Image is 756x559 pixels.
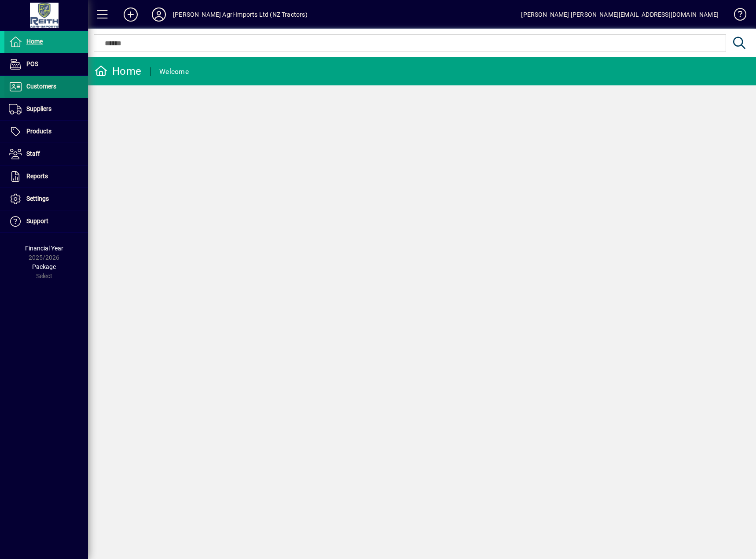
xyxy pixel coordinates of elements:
span: Settings [26,195,49,202]
a: Customers [4,76,88,98]
div: [PERSON_NAME] Agri-Imports Ltd (NZ Tractors) [173,7,308,22]
span: Customers [26,83,56,90]
span: POS [26,60,38,67]
button: Profile [145,7,173,22]
a: Suppliers [4,98,88,120]
a: POS [4,53,88,75]
a: Reports [4,165,88,188]
button: Add [117,7,145,22]
div: Welcome [159,65,189,79]
span: Support [26,217,48,224]
span: Staff [26,150,40,157]
span: Suppliers [26,105,51,112]
span: Reports [26,173,48,180]
span: Package [32,263,56,270]
div: Home [95,64,141,78]
a: Support [4,210,88,232]
span: Products [26,128,51,135]
a: Staff [4,143,88,165]
div: [PERSON_NAME] [PERSON_NAME][EMAIL_ADDRESS][DOMAIN_NAME] [521,7,719,22]
a: Products [4,121,88,143]
a: Settings [4,188,88,210]
span: Home [26,38,43,45]
span: Financial Year [25,245,63,252]
a: Knowledge Base [727,2,745,30]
